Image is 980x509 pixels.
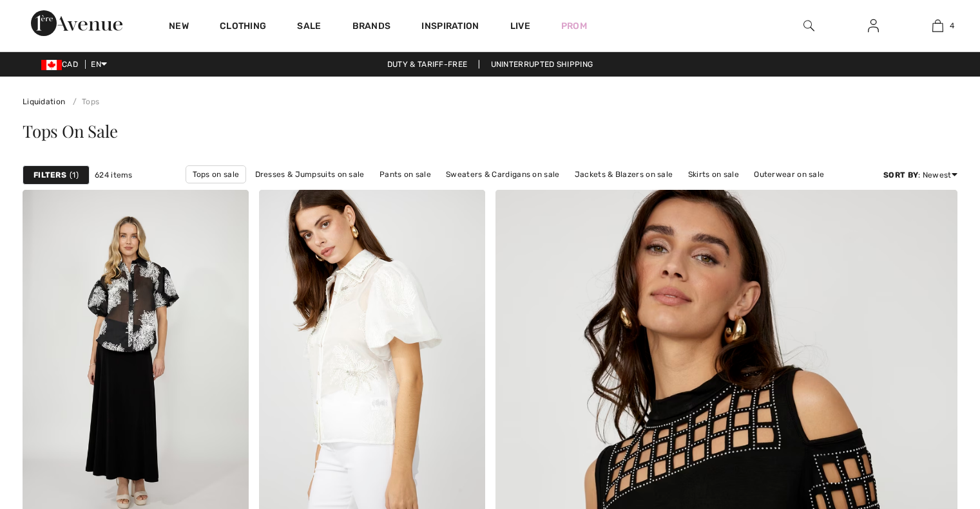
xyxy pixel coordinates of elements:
span: 1 [70,169,79,181]
a: Prom [561,19,587,33]
a: Jackets & Blazers on sale [568,166,680,183]
img: search the website [803,18,814,33]
span: 624 items [95,169,133,181]
a: Pants on sale [373,166,437,183]
span: CAD [41,60,83,69]
a: Sign In [858,18,889,34]
span: EN [91,60,107,69]
img: My Info [868,18,879,33]
a: Outerwear on sale [747,166,831,183]
span: Tops On Sale [23,120,117,142]
a: New [169,21,189,34]
a: Tops on sale [186,165,247,183]
strong: Sort By [883,171,918,180]
a: Tops [68,97,100,106]
a: 4 [906,18,969,33]
span: 4 [950,20,954,32]
img: Canadian Dollar [41,60,62,70]
a: Skirts on sale [682,166,745,183]
a: Sale [297,21,321,34]
a: Live [510,19,530,33]
span: Inspiration [421,21,479,34]
img: 1ère Avenue [31,10,122,36]
a: Sweaters & Cardigans on sale [439,166,566,183]
img: My Bag [932,18,943,33]
a: Brands [352,21,391,34]
strong: Filters [34,169,66,181]
a: Liquidation [23,97,65,106]
div: : Newest [883,169,957,181]
a: Clothing [220,21,266,34]
a: Dresses & Jumpsuits on sale [249,166,371,183]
